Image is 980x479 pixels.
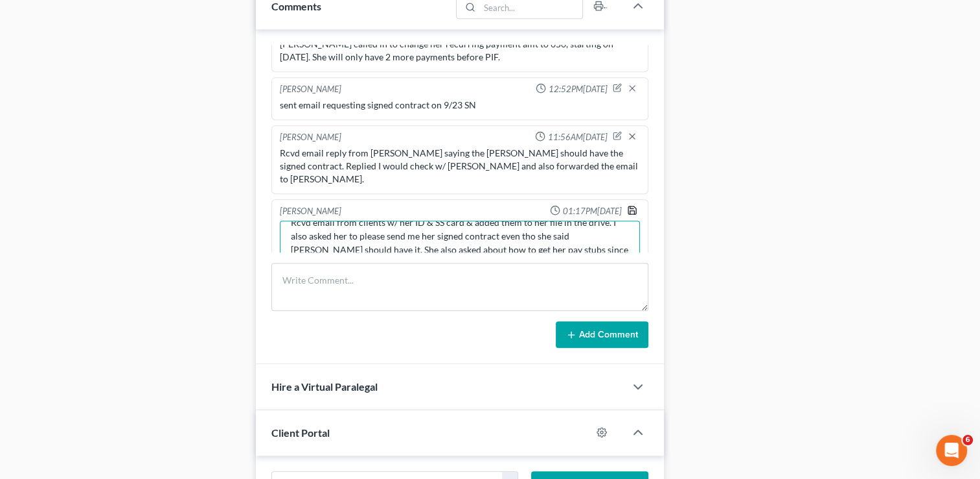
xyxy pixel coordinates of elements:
button: Add Comment [556,321,648,349]
span: 11:56AM[DATE] [548,131,608,143]
span: Hire a Virtual Paralegal [271,380,378,393]
span: 01:17PM[DATE] [563,205,622,217]
div: Rcvd email reply from [PERSON_NAME] saying the [PERSON_NAME] should have the signed contract. Rep... [280,147,640,186]
div: sent email requesting signed contract on 9/23 SN [280,99,640,112]
span: 12:52PM[DATE] [549,83,608,95]
div: [PERSON_NAME] [280,205,341,218]
div: [PERSON_NAME] [280,83,341,96]
div: [PERSON_NAME] [280,131,341,144]
span: 6 [963,435,973,445]
iframe: Intercom live chat [936,435,967,466]
span: Client Portal [271,426,330,439]
div: [PERSON_NAME] called in to change her recurring payment amt to 650, starting on [DATE]. She will ... [280,38,640,64]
